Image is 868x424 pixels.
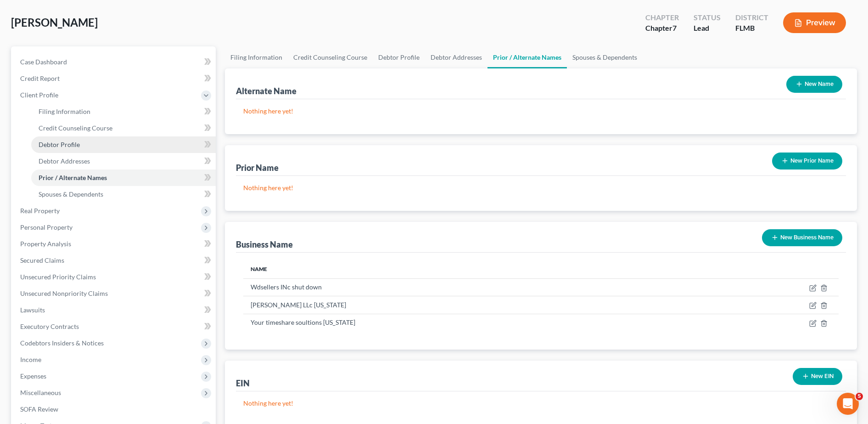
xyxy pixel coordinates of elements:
[243,314,699,331] td: Your timeshare soultions [US_STATE]
[31,120,216,136] a: Credit Counseling Course
[735,12,768,23] div: District
[236,239,293,250] div: Business Name
[20,223,73,231] span: Personal Property
[645,23,679,34] div: Chapter
[20,372,46,380] span: Expenses
[783,12,846,33] button: Preview
[243,183,839,192] p: Nothing here yet!
[20,240,71,248] span: Property Analysis
[20,74,60,82] span: Credit Report
[645,12,679,23] div: Chapter
[236,378,250,389] div: EIN
[39,107,90,115] span: Filing Information
[39,124,112,132] span: Credit Counseling Course
[20,289,108,297] span: Unsecured Nonpriority Claims
[31,186,216,203] a: Spouses & Dependents
[793,368,842,385] button: New EIN
[236,85,297,96] div: Alternate Name
[13,285,216,302] a: Unsecured Nonpriority Claims
[20,256,64,264] span: Secured Claims
[13,70,216,87] a: Credit Report
[13,401,216,418] a: SOFA Review
[20,273,96,281] span: Unsecured Priority Claims
[31,136,216,153] a: Debtor Profile
[20,356,41,363] span: Income
[20,306,45,314] span: Lawsuits
[694,23,721,34] div: Lead
[13,236,216,252] a: Property Analysis
[487,46,567,68] a: Prior / Alternate Names
[31,153,216,170] a: Debtor Addresses
[762,229,842,246] button: New Business Name
[856,393,863,400] span: 5
[225,46,288,68] a: Filing Information
[243,278,699,296] td: Wdsellers INc shut down
[425,46,487,68] a: Debtor Addresses
[735,23,768,34] div: FLMB
[39,174,107,181] span: Prior / Alternate Names
[20,339,104,347] span: Codebtors Insiders & Notices
[672,23,677,32] span: 7
[11,16,98,29] span: [PERSON_NAME]
[236,162,279,173] div: Prior Name
[39,157,90,165] span: Debtor Addresses
[786,76,842,93] button: New Name
[373,46,425,68] a: Debtor Profile
[13,252,216,269] a: Secured Claims
[243,296,699,314] td: [PERSON_NAME] LLc [US_STATE]
[31,103,216,120] a: Filing Information
[39,141,80,148] span: Debtor Profile
[567,46,643,68] a: Spouses & Dependents
[694,12,721,23] div: Status
[243,399,839,408] p: Nothing here yet!
[243,260,699,278] th: Name
[20,405,58,413] span: SOFA Review
[20,322,79,330] span: Executory Contracts
[13,54,216,70] a: Case Dashboard
[13,269,216,285] a: Unsecured Priority Claims
[20,389,61,396] span: Miscellaneous
[20,58,67,66] span: Case Dashboard
[31,170,216,186] a: Prior / Alternate Names
[20,91,58,99] span: Client Profile
[39,190,103,198] span: Spouses & Dependents
[20,207,60,215] span: Real Property
[243,107,839,116] p: Nothing here yet!
[837,393,859,415] iframe: Intercom live chat
[13,318,216,335] a: Executory Contracts
[288,46,373,68] a: Credit Counseling Course
[772,153,842,170] button: New Prior Name
[13,302,216,318] a: Lawsuits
